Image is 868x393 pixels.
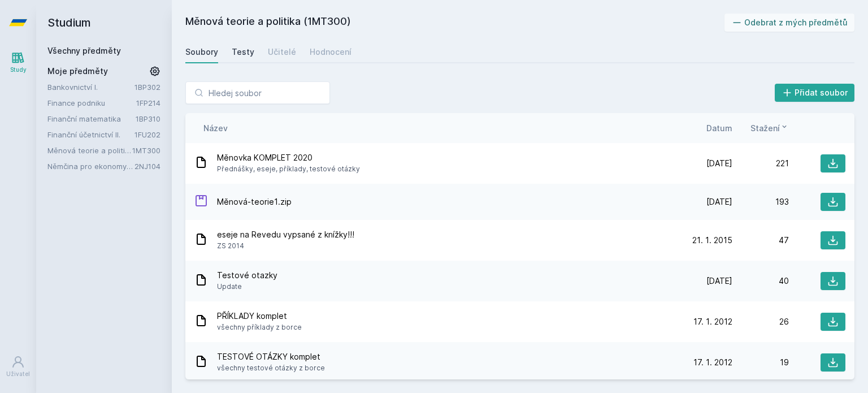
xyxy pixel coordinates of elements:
[47,145,132,156] a: Měnová teorie a politika
[134,130,160,139] a: 1FU202
[732,235,789,246] div: 47
[732,158,789,169] div: 221
[750,122,780,134] span: Stažení
[47,129,134,140] a: Finanční účetnictví II.
[310,46,351,58] div: Hodnocení
[268,46,296,58] div: Učitelé
[47,81,134,93] a: Bankovnictví I.
[47,113,136,124] a: Finanční matematika
[217,270,277,281] span: Testové otazky
[217,310,302,322] span: PŘÍKLADY komplet
[692,235,732,246] span: 21. 1. 2015
[47,161,134,172] a: Němčina pro ekonomy - mírně pokročilá úroveň 2 (A2)
[232,41,254,63] a: Testy
[185,81,330,104] input: Hledej soubor
[693,316,732,327] span: 17. 1. 2012
[217,229,354,240] span: eseje na Revedu vypsané z knížky!!!
[217,351,325,362] span: TESTOVÉ OTÁZKY komplet
[10,66,27,74] div: Study
[310,41,351,63] a: Hodnocení
[706,122,732,134] button: Datum
[706,158,732,169] span: [DATE]
[232,46,254,58] div: Testy
[217,322,302,333] span: všechny příklady z borce
[134,162,160,171] a: 2NJ104
[6,370,30,378] div: Uživatel
[134,83,160,92] a: 1BP302
[217,362,325,374] span: všechny testové otázky z borce
[203,122,228,134] button: Název
[185,14,724,32] h2: Měnová teorie a politika (1MT300)
[217,240,354,252] span: ZS 2014
[732,316,789,327] div: 26
[132,146,160,155] a: 1MT300
[217,196,292,208] span: Měnová-teorie1.zip
[693,357,732,368] span: 17. 1. 2012
[217,281,277,292] span: Update
[732,196,789,208] div: 193
[136,98,160,107] a: 1FP214
[185,41,218,63] a: Soubory
[775,84,855,102] button: Přidat soubor
[185,46,218,58] div: Soubory
[194,194,208,210] div: ZIP
[47,66,108,77] span: Moje předměty
[136,114,160,123] a: 1BP310
[724,14,855,32] button: Odebrat z mých předmětů
[732,357,789,368] div: 19
[217,152,360,163] span: Měnovka KOMPLET 2020
[706,275,732,287] span: [DATE]
[732,275,789,287] div: 40
[47,97,136,109] a: Finance podniku
[47,46,121,55] a: Všechny předměty
[2,45,34,80] a: Study
[268,41,296,63] a: Učitelé
[750,122,789,134] button: Stažení
[217,163,360,175] span: Přednášky, eseje, příklady, testové otázky
[2,349,34,384] a: Uživatel
[706,196,732,208] span: [DATE]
